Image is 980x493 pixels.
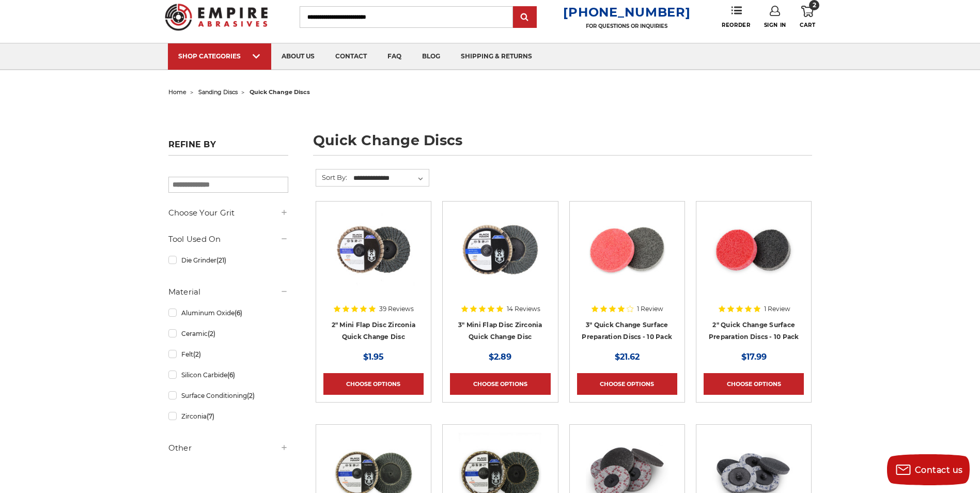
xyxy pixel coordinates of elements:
[168,88,186,96] a: home
[168,233,288,245] h5: Tool Used On
[507,306,540,312] span: 14 Reviews
[458,321,542,341] a: 3" Mini Flap Disc Zirconia Quick Change Disc
[563,23,690,29] p: FOR QUESTIONS OR INQUIRIES
[168,387,288,405] a: Surface Conditioning
[582,321,672,341] a: 3" Quick Change Surface Preparation Discs - 10 Pack
[722,6,750,28] a: Reorder
[577,373,677,395] a: Choose Options
[168,325,288,343] a: Ceramic
[325,43,377,70] a: contact
[363,352,384,362] span: $1.95
[168,407,288,425] a: Zirconia
[207,412,214,420] span: (7)
[741,352,767,362] span: $17.99
[227,371,235,379] span: (6)
[450,43,542,70] a: shipping & returns
[168,207,288,219] h5: Choose Your Grit
[208,330,215,337] span: (2)
[704,209,804,309] a: 2 inch surface preparation discs
[563,5,690,20] a: [PHONE_NUMBER]
[168,366,288,384] a: Silicon Carbide
[450,373,550,395] a: Choose Options
[377,43,412,70] a: faq
[800,6,815,28] a: 2 Cart
[352,171,429,186] select: Sort By:
[615,352,640,362] span: $21.62
[722,22,750,28] span: Reorder
[764,306,790,312] span: 1 Review
[887,454,970,485] button: Contact us
[250,88,310,96] span: quick change discs
[379,306,414,312] span: 39 Reviews
[168,286,288,298] h5: Material
[332,209,415,291] img: Black Hawk Abrasives 2-inch Zirconia Flap Disc with 60 Grit Zirconia for Smooth Finishing
[412,43,450,70] a: blog
[489,352,511,362] span: $2.89
[450,209,550,309] a: BHA 3" Quick Change 60 Grit Flap Disc for Fine Grinding and Finishing
[586,209,668,291] img: 3 inch surface preparation discs
[168,442,288,454] h5: Other
[271,43,325,70] a: about us
[323,373,424,395] a: Choose Options
[764,22,786,28] span: Sign In
[247,392,255,399] span: (2)
[459,209,541,291] img: BHA 3" Quick Change 60 Grit Flap Disc for Fine Grinding and Finishing
[712,209,795,291] img: 2 inch surface preparation discs
[235,309,242,317] span: (6)
[168,140,288,156] h5: Refine by
[515,7,535,28] input: Submit
[709,321,799,341] a: 2" Quick Change Surface Preparation Discs - 10 Pack
[198,88,238,96] a: sanding discs
[316,170,347,185] label: Sort By:
[168,345,288,363] a: Felt
[193,350,201,358] span: (2)
[313,133,812,156] h1: quick change discs
[915,465,963,475] span: Contact us
[704,373,804,395] a: Choose Options
[800,22,815,28] span: Cart
[168,251,288,269] a: Die Grinder
[178,52,261,60] div: SHOP CATEGORIES
[637,306,663,312] span: 1 Review
[323,209,424,309] a: Black Hawk Abrasives 2-inch Zirconia Flap Disc with 60 Grit Zirconia for Smooth Finishing
[168,304,288,322] a: Aluminum Oxide
[332,321,416,341] a: 2" Mini Flap Disc Zirconia Quick Change Disc
[577,209,677,309] a: 3 inch surface preparation discs
[216,256,226,264] span: (21)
